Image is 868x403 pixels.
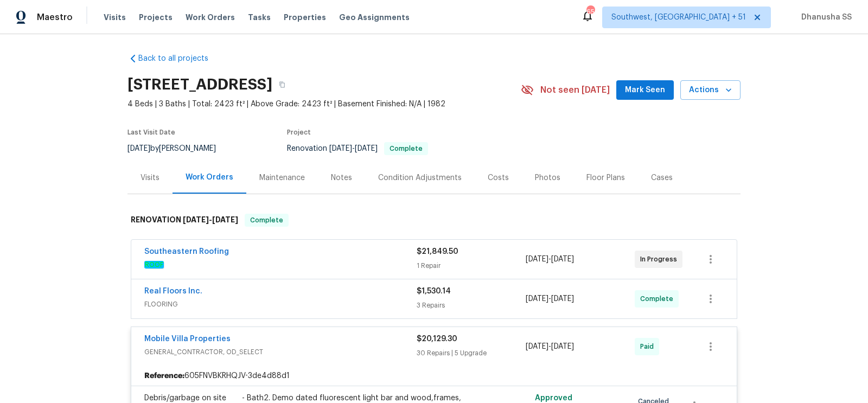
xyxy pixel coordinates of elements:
div: Photos [535,172,560,183]
div: RENOVATION [DATE]-[DATE]Complete [127,203,741,238]
span: - [183,216,238,223]
span: [DATE] [526,295,548,303]
span: Dhanusha SS [797,12,852,23]
span: Complete [246,215,288,226]
span: Work Orders [186,12,235,23]
span: Mark Seen [625,84,665,97]
a: Southeastern Roofing [144,248,229,255]
div: Visits [141,172,159,183]
button: Copy Address [272,75,292,94]
span: $1,530.14 [417,287,451,295]
div: Cases [651,172,673,183]
a: Mobile Villa Properties [144,335,231,343]
div: Condition Adjustments [378,172,462,183]
div: 30 Repairs | 5 Upgrade [417,348,526,359]
div: 605FNVBKRHQJV-3de4d88d1 [131,366,737,386]
span: $21,849.50 [417,248,458,255]
span: [DATE] [329,145,352,152]
span: - [526,254,574,265]
a: Back to all projects [127,53,232,64]
span: Last Visit Date [127,129,175,136]
span: Properties [284,12,326,23]
span: Tasks [248,14,271,21]
div: 1 Repair [417,260,526,271]
span: [DATE] [526,343,548,350]
span: $20,129.30 [417,335,457,343]
em: ROOF [144,261,164,268]
span: [DATE] [183,216,209,223]
div: Floor Plans [586,172,625,183]
div: Maintenance [259,172,305,183]
div: Notes [331,172,352,183]
span: GENERAL_CONTRACTOR, OD_SELECT [144,347,417,357]
span: [DATE] [551,343,574,350]
div: 3 Repairs [417,300,526,311]
span: Not seen [DATE] [540,85,610,95]
div: Work Orders [186,172,233,183]
span: Debris/garbage on site [144,394,226,402]
b: Reference: [144,370,184,381]
span: [DATE] [127,145,150,152]
div: 653 [586,7,594,17]
div: by [PERSON_NAME] [127,142,229,155]
div: Costs [488,172,509,183]
span: [DATE] [355,145,378,152]
span: FLOORING [144,299,417,310]
span: - [526,293,574,304]
span: Renovation [287,145,428,152]
span: [DATE] [526,255,548,263]
h6: RENOVATION [131,214,238,227]
span: Geo Assignments [339,12,410,23]
span: Actions [689,84,732,97]
span: Paid [640,341,658,352]
span: [DATE] [551,295,574,303]
button: Actions [680,80,741,100]
span: Maestro [37,12,73,23]
span: Visits [104,12,126,23]
span: Complete [385,145,427,152]
span: Projects [139,12,173,23]
span: Southwest, [GEOGRAPHIC_DATA] + 51 [611,12,746,23]
span: Complete [640,293,678,304]
span: - [329,145,378,152]
span: - [526,341,574,352]
span: 4 Beds | 3 Baths | Total: 2423 ft² | Above Grade: 2423 ft² | Basement Finished: N/A | 1982 [127,99,521,110]
h2: [STREET_ADDRESS] [127,79,272,90]
span: [DATE] [551,255,574,263]
a: Real Floors Inc. [144,287,202,295]
span: Project [287,129,311,136]
button: Mark Seen [616,80,674,100]
span: In Progress [640,254,681,265]
span: [DATE] [212,216,238,223]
